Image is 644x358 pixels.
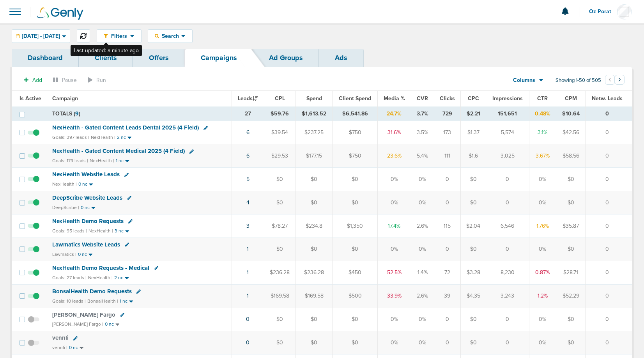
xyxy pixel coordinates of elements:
[556,331,586,354] td: $0
[296,214,333,237] td: $234.8
[411,121,434,144] td: 3.5%
[377,144,411,168] td: 23.6%
[586,121,632,144] td: 0
[434,331,461,354] td: 0
[246,152,249,159] a: 6
[486,168,529,191] td: 0
[529,331,556,354] td: 0%
[556,284,586,308] td: $52.29
[333,121,378,144] td: $750
[88,228,113,234] small: NexHealth |
[537,95,548,102] span: CTR
[48,106,232,121] td: TOTALS ( )
[264,284,295,308] td: $169.58
[486,121,529,144] td: 5,574
[91,135,115,140] small: NexHealth |
[461,308,486,331] td: $0
[333,284,378,308] td: $500
[32,77,42,83] span: Add
[513,76,535,84] span: Columns
[556,106,586,121] td: $10.64
[185,49,253,67] a: Campaigns
[529,144,556,168] td: 3.67%
[264,144,295,168] td: $29.53
[339,95,371,102] span: Client Spend
[486,331,529,354] td: 0
[52,171,120,178] span: NexHealth Website Leads
[565,95,577,102] span: CPM
[589,9,617,14] span: Oz Porat
[586,237,632,261] td: 0
[434,121,461,144] td: 173
[586,308,632,331] td: 0
[411,331,434,354] td: 0%
[377,191,411,214] td: 0%
[486,214,529,237] td: 6,546
[529,214,556,237] td: 1.76%
[486,261,529,284] td: 8,230
[461,106,486,121] td: $2.21
[159,33,181,39] span: Search
[296,284,333,308] td: $169.58
[333,144,378,168] td: $750
[529,284,556,308] td: 1.2%
[556,168,586,191] td: $0
[586,261,632,284] td: 0
[52,241,120,248] span: Lawmatics Website Leads
[22,34,60,39] span: [DATE] - [DATE]
[296,237,333,261] td: $0
[253,49,319,67] a: Ad Groups
[133,49,185,67] a: Offers
[486,308,529,331] td: 0
[333,331,378,354] td: $0
[556,214,586,237] td: $35.87
[486,191,529,214] td: 0
[296,308,333,331] td: $0
[52,181,77,187] small: NexHealth |
[333,308,378,331] td: $0
[87,298,118,304] small: BonsaiHealth |
[264,214,295,237] td: $78.27
[411,168,434,191] td: 0%
[120,298,127,304] small: 1 nc
[486,144,529,168] td: 3,025
[52,228,87,234] small: Goals: 95 leads |
[19,74,46,86] button: Add
[52,95,78,102] span: Campaign
[377,214,411,237] td: 17.4%
[461,144,486,168] td: $1.6
[529,308,556,331] td: 0%
[296,106,333,121] td: $1,613.52
[461,284,486,308] td: $4.35
[586,191,632,214] td: 0
[88,275,113,280] small: NexHealth |
[461,237,486,261] td: $0
[247,246,249,252] a: 1
[264,121,295,144] td: $39.54
[586,106,632,121] td: 0
[69,345,78,351] small: 0 nc
[52,288,132,295] span: BonsaiHealth Demo Requests
[264,331,295,354] td: $0
[117,135,126,140] small: 2 nc
[264,237,295,261] td: $0
[52,158,88,164] small: Goals: 179 leads |
[417,95,428,102] span: CVR
[37,7,83,20] img: Genly
[556,308,586,331] td: $0
[556,237,586,261] td: $0
[434,261,461,284] td: 72
[434,308,461,331] td: 0
[246,176,249,183] a: 5
[486,106,529,121] td: 151,651
[529,237,556,261] td: 0%
[615,75,625,85] button: Go to next page
[306,95,322,102] span: Spend
[115,228,124,234] small: 3 nc
[333,168,378,191] td: $0
[52,264,149,271] span: NexHealth Demo Requests - Medical
[71,45,142,56] div: Last updated: a minute ago
[275,95,285,102] span: CPL
[529,168,556,191] td: 0%
[296,191,333,214] td: $0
